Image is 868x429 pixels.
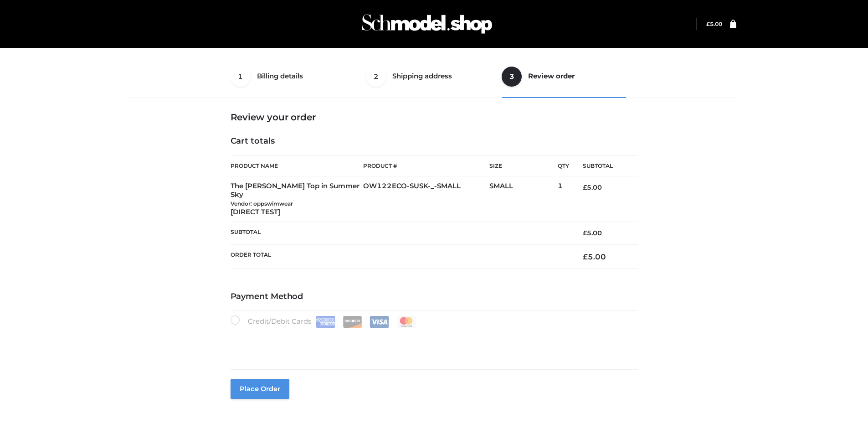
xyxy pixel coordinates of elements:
td: SMALL [489,176,558,222]
a: £5.00 [706,21,722,27]
th: Subtotal [569,156,637,176]
button: Place order [231,379,289,399]
th: Product # [363,155,489,176]
th: Product Name [231,155,364,176]
bdi: 5.00 [583,229,602,237]
td: 1 [558,176,569,222]
iframe: Secure payment input frame [229,326,636,359]
th: Order Total [231,244,570,269]
span: £ [583,252,588,261]
th: Subtotal [231,222,570,244]
small: Vendor: oppswimwear [231,200,293,207]
bdi: 5.00 [583,252,606,261]
h3: Review your order [231,112,638,123]
label: Credit/Debit Cards [231,315,417,328]
h4: Cart totals [231,136,638,146]
img: Mastercard [396,316,416,328]
h4: Payment Method [231,292,638,302]
img: Visa [370,316,389,328]
bdi: 5.00 [583,183,602,191]
span: £ [583,229,587,237]
span: £ [583,183,587,191]
td: The [PERSON_NAME] Top in Summer Sky [DIRECT TEST] [231,176,364,222]
img: Amex [316,316,335,328]
bdi: 5.00 [706,21,722,27]
span: £ [706,21,710,27]
img: Schmodel Admin 964 [359,6,495,42]
td: OW122ECO-SUSK-_-SMALL [363,176,489,222]
th: Size [489,156,553,176]
th: Qty [558,155,569,176]
img: Discover [343,316,362,328]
